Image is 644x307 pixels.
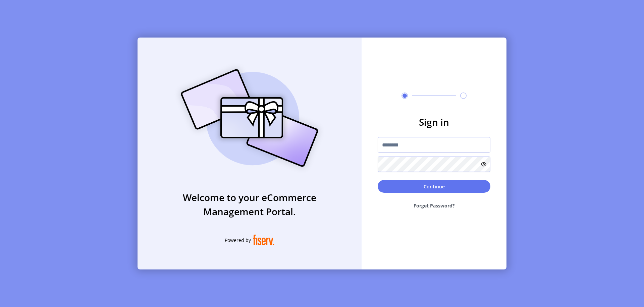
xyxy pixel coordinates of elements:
[171,62,328,174] img: card_Illustration.svg
[378,197,490,214] button: Forget Password?
[138,190,362,219] h3: Welcome to your eCommerce Management Portal.
[378,115,490,129] h3: Sign in
[378,180,490,193] button: Continue
[225,237,251,244] span: Powered by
